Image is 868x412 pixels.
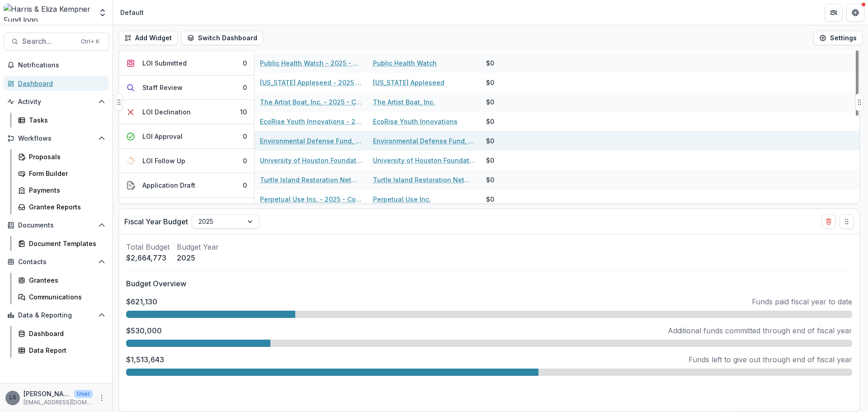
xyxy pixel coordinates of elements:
[119,124,254,149] button: LOI Approval0
[243,132,247,141] div: 0
[260,156,362,165] a: University of Houston Foundation - 2025 - Core Grant Request
[260,175,362,185] a: Turtle Island Restoration Network - 2025 - Core Grant Request
[126,242,170,252] p: Total Budget
[4,218,109,232] button: Open Documents
[821,214,836,229] button: Delete card
[4,255,109,269] button: Open Contacts
[142,83,183,92] div: Staff Review
[119,100,254,124] button: LOI Declination10
[142,107,191,117] div: LOI Declination
[4,33,109,51] button: Search...
[4,76,109,91] a: Dashboard
[486,194,494,204] div: $0
[124,216,188,227] p: Fiscal Year Budget
[813,31,863,45] button: Settings
[29,202,102,212] div: Grantee Reports
[243,180,247,190] div: 0
[181,31,263,45] button: Switch Dashboard
[486,78,494,87] div: $0
[22,37,75,46] span: Search...
[29,115,102,125] div: Tasks
[14,149,109,164] a: Proposals
[260,117,362,126] a: EcoRise Youth Innovations - 2025 - Core Grant Request
[260,194,362,204] a: Perpetual Use Inc. - 2025 - Core Grant Request
[243,58,247,68] div: 0
[18,258,94,266] span: Contacts
[486,175,494,185] div: $0
[119,51,254,76] button: LOI Submitted0
[243,83,247,92] div: 0
[373,117,458,126] a: EcoRise Youth Innovations
[29,152,102,161] div: Proposals
[373,156,475,165] a: University of Houston Foundation
[142,58,187,68] div: LOI Submitted
[689,354,852,365] p: Funds left to give out through end of fiscal year
[668,325,852,336] p: Additional funds committed through end of fiscal year
[18,135,94,142] span: Workflows
[260,97,362,107] a: The Artist Boat, Inc. - 2025 - Core Grant Request
[24,398,93,407] p: [EMAIL_ADDRESS][DOMAIN_NAME]
[9,395,16,401] div: Lauren Scott
[119,76,254,100] button: Staff Review0
[126,252,170,263] p: $2,664,773
[117,6,147,19] nav: breadcrumb
[373,97,435,107] a: The Artist Boat, Inc.
[18,312,94,319] span: Data & Reporting
[18,62,105,69] span: Notifications
[260,78,362,87] a: [US_STATE] Appleseed - 2025 - Letter of Interest 2025
[373,58,437,68] a: Public Health Watch
[29,239,102,248] div: Document Templates
[855,93,863,111] button: Drag
[260,136,362,146] a: Environmental Defense Fund, Inc. - 2025 - Core Grant Request
[486,117,494,126] div: $0
[119,173,254,198] button: Application Draft0
[14,199,109,214] a: Grantee Reports
[243,156,247,166] div: 0
[752,296,852,307] p: Funds paid fiscal year to date
[120,8,144,17] div: Default
[14,326,109,341] a: Dashboard
[840,214,854,229] button: Drag
[846,4,864,22] button: Get Help
[96,4,109,22] button: Open entity switcher
[142,132,183,141] div: LOI Approval
[373,136,475,146] a: Environmental Defense Fund, Inc.
[126,296,157,307] p: $621,130
[119,149,254,173] button: LOI Follow Up0
[14,289,109,304] a: Communications
[96,393,107,403] button: More
[29,275,102,285] div: Grantees
[4,4,93,22] img: Harris & Eliza Kempner Fund logo
[18,79,102,88] div: Dashboard
[14,343,109,358] a: Data Report
[14,113,109,128] a: Tasks
[126,278,852,289] p: Budget Overview
[142,156,185,166] div: LOI Follow Up
[4,58,109,72] button: Notifications
[118,31,178,45] button: Add Widget
[29,169,102,178] div: Form Builder
[29,346,102,355] div: Data Report
[74,390,93,398] p: User
[177,242,219,252] p: Budget Year
[4,131,109,146] button: Open Workflows
[260,58,362,68] a: Public Health Watch - 2025 - Letter of Interest 2025
[24,389,71,398] p: [PERSON_NAME]
[4,308,109,322] button: Open Data & Reporting
[486,156,494,165] div: $0
[825,4,843,22] button: Partners
[14,236,109,251] a: Document Templates
[126,325,162,336] p: $530,000
[18,222,94,229] span: Documents
[373,78,444,87] a: [US_STATE] Appleseed
[115,93,123,111] button: Drag
[126,354,164,365] p: $1,513,643
[177,252,219,263] p: 2025
[373,194,431,204] a: Perpetual Use Inc.
[79,37,101,47] div: Ctrl + K
[14,166,109,181] a: Form Builder
[240,107,247,117] div: 10
[29,329,102,338] div: Dashboard
[142,180,195,190] div: Application Draft
[486,58,494,68] div: $0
